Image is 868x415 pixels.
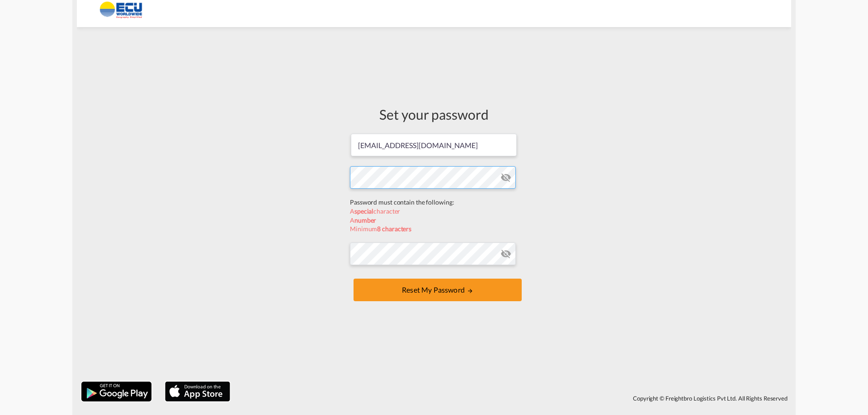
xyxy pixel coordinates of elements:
[235,391,791,406] div: Copyright © Freightbro Logistics Pvt Ltd. All Rights Reserved
[80,381,152,402] img: google.png
[350,105,518,124] div: Set your password
[500,248,511,259] md-icon: icon-eye-off
[354,207,373,215] b: special
[350,207,518,216] div: A character
[500,172,511,183] md-icon: icon-eye-off
[377,225,411,233] b: 8 characters
[351,134,517,156] input: Email address
[354,216,376,224] b: number
[354,279,522,301] button: UPDATE MY PASSWORD
[350,224,518,233] div: Minimum
[164,381,231,402] img: apple.png
[350,198,518,207] div: Password must contain the following:
[350,216,518,225] div: A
